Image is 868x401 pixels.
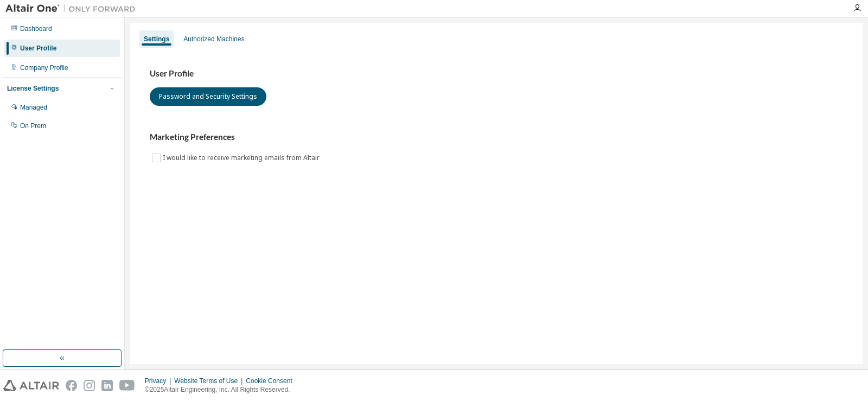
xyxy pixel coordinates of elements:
div: Company Profile [20,63,68,72]
div: Settings [144,35,169,43]
button: Password and Security Settings [150,87,266,106]
img: altair_logo.svg [3,380,59,391]
label: I would like to receive marketing emails from Altair [163,151,322,164]
img: instagram.svg [84,380,95,391]
div: Dashboard [20,24,52,33]
h3: Marketing Preferences [150,132,843,143]
div: Privacy [145,377,174,385]
img: youtube.svg [119,380,135,391]
div: License Settings [7,84,59,93]
div: Authorized Machines [183,35,244,43]
div: Website Terms of Use [174,377,246,385]
div: Managed [20,103,47,112]
div: On Prem [20,122,46,130]
img: linkedin.svg [101,380,113,391]
div: User Profile [20,44,56,53]
p: © 2025 Altair Engineering, Inc. All Rights Reserved. [145,385,299,394]
h3: User Profile [150,68,843,79]
div: Cookie Consent [246,377,298,385]
img: Altair One [5,3,141,14]
img: facebook.svg [66,380,77,391]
